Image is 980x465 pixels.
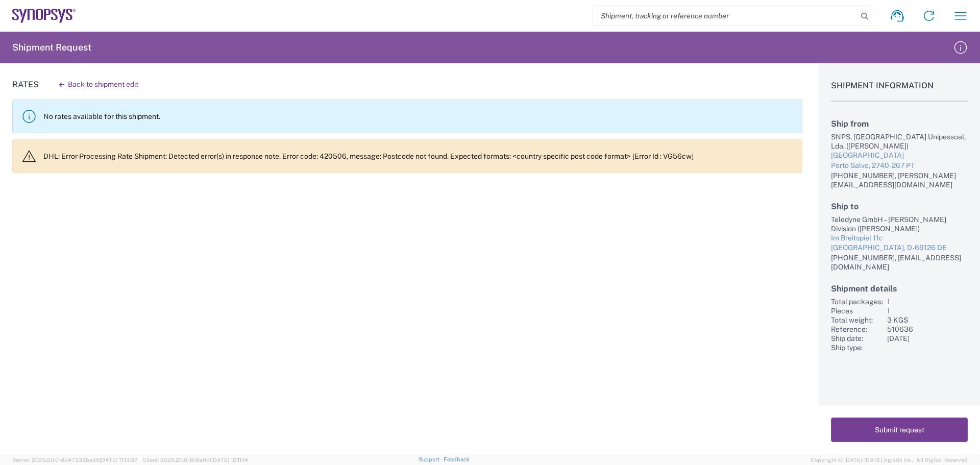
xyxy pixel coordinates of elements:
[887,315,968,325] div: 3 KGS
[831,171,968,189] div: [PHONE_NUMBER], [PERSON_NAME][EMAIL_ADDRESS][DOMAIN_NAME]
[43,152,794,161] p: DHL: Error Processing Rate Shipment: Detected error(s) in response note. Error code: 420506, mess...
[831,81,968,102] h1: Shipment Information
[12,457,138,463] span: Server: 2025.20.0-db47332bad5
[831,233,968,243] div: Im Breitspiel 11c
[444,456,470,462] a: Feedback
[43,112,794,121] p: No rates available for this shipment.
[831,202,968,211] h2: Ship to
[831,119,968,129] h2: Ship from
[831,306,883,315] div: Pieces
[831,151,968,161] div: [GEOGRAPHIC_DATA]
[831,334,883,343] div: Ship date:
[831,253,968,272] div: [PHONE_NUMBER], [EMAIL_ADDRESS][DOMAIN_NAME]
[593,6,857,26] input: Shipment, tracking or reference number
[831,151,968,170] a: [GEOGRAPHIC_DATA]Porto Salvo, 2740-267 PT
[100,457,138,463] span: [DATE] 11:13:37
[831,233,968,253] a: Im Breitspiel 11c[GEOGRAPHIC_DATA], D-69126 DE
[831,284,968,293] h2: Shipment details
[831,243,968,253] div: [GEOGRAPHIC_DATA], D-69126 DE
[12,41,91,54] h2: Shipment Request
[419,456,444,462] a: Support
[831,161,968,171] div: Porto Salvo, 2740-267 PT
[811,455,968,464] span: Copyright © [DATE]-[DATE] Agistix Inc., All Rights Reserved
[887,325,968,334] div: 510636
[831,315,883,325] div: Total weight:
[142,457,248,463] span: Client: 2025.20.0-8c6e0cf
[831,418,968,442] button: Submit request
[887,334,968,343] div: [DATE]
[831,215,968,233] div: Teledyne GmbH – [PERSON_NAME] Division ([PERSON_NAME])
[51,76,146,93] button: Back to shipment edit
[887,306,968,315] div: 1
[831,297,883,306] div: Total packages:
[211,457,248,463] span: [DATE] 12:11:14
[887,297,968,306] div: 1
[831,343,883,352] div: Ship type:
[831,325,883,334] div: Reference:
[12,80,39,89] h1: Rates
[831,132,968,151] div: SNPS, [GEOGRAPHIC_DATA] Unipessoal, Lda. ([PERSON_NAME])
